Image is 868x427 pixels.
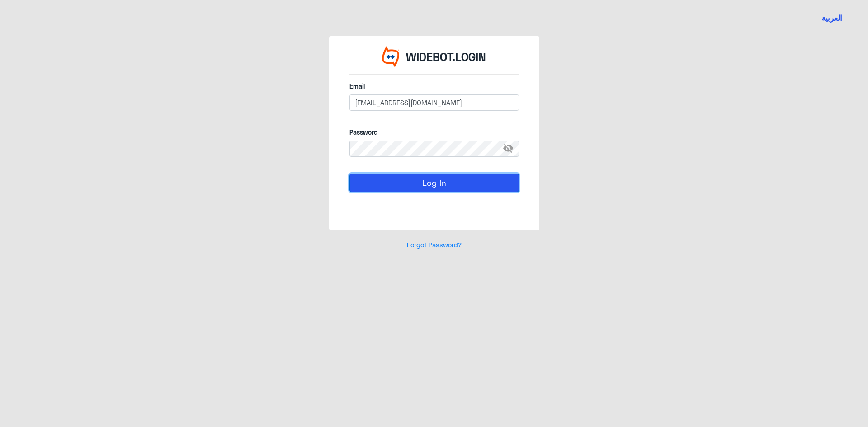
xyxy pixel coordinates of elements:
p: WIDEBOT.LOGIN [406,48,486,66]
a: SWITCHLANG [816,7,848,29]
label: Password [349,127,519,137]
label: Email [349,81,519,91]
img: Widebot Logo [382,46,399,67]
button: العربية [821,13,842,24]
span: visibility_off [503,141,519,157]
a: Forgot Password? [407,241,462,249]
input: Enter your email here... [349,94,519,111]
button: Log In [349,174,519,192]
